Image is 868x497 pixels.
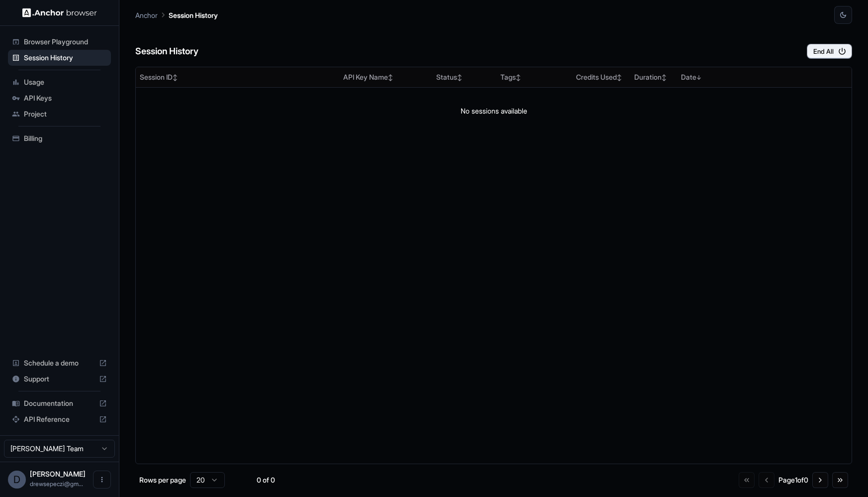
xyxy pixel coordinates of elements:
[93,471,111,489] button: Open menu
[241,475,290,485] div: 0 of 0
[24,37,107,47] span: Browser Playground
[24,77,107,87] span: Usage
[8,395,111,411] div: Documentation
[807,44,852,59] button: End All
[8,471,26,489] div: D
[24,133,107,143] span: Billing
[662,74,667,81] span: ↕
[30,470,86,478] span: Drew Sepeczi
[634,72,674,82] div: Duration
[8,50,111,66] div: Session History
[24,109,107,119] span: Project
[576,72,626,82] div: Credits Used
[8,90,111,106] div: API Keys
[778,475,808,485] div: Page 1 of 0
[436,72,492,82] div: Status
[8,34,111,50] div: Browser Playground
[24,358,95,368] span: Schedule a demo
[516,74,521,81] span: ↕
[8,106,111,122] div: Project
[22,8,97,17] img: Anchor Logo
[8,371,111,387] div: Support
[343,72,428,82] div: API Key Name
[8,130,111,146] div: Billing
[139,475,186,485] p: Rows per page
[617,74,622,81] span: ↕
[8,411,111,427] div: API Reference
[388,74,393,81] span: ↕
[140,72,335,82] div: Session ID
[169,10,218,20] p: Session History
[135,44,198,59] h6: Session History
[173,74,178,81] span: ↕
[24,93,107,103] span: API Keys
[681,72,772,82] div: Date
[24,53,107,63] span: Session History
[30,480,83,488] span: drewsepeczi@gmail.com
[8,74,111,90] div: Usage
[500,72,568,82] div: Tags
[24,398,95,408] span: Documentation
[136,87,852,135] td: No sessions available
[135,10,158,20] p: Anchor
[24,414,95,424] span: API Reference
[457,74,462,81] span: ↕
[696,74,701,81] span: ↓
[8,355,111,371] div: Schedule a demo
[24,374,95,384] span: Support
[135,9,218,20] nav: breadcrumb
